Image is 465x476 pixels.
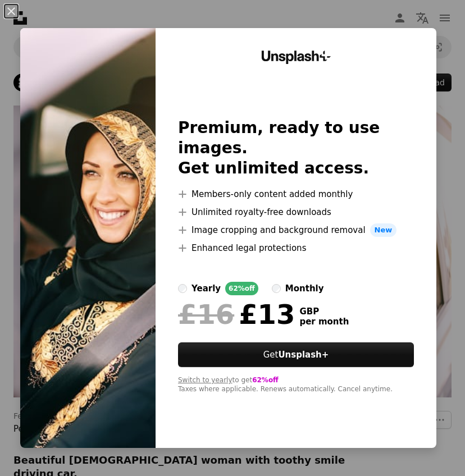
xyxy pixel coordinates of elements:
span: GBP [299,306,349,317]
div: monthly [285,282,324,295]
div: to get Taxes where applicable. Renews automatically. Cancel anytime. [178,376,414,394]
span: per month [299,317,349,327]
li: Enhanced legal protections [178,241,414,255]
strong: Unsplash+ [278,350,329,360]
button: GetUnsplash+ [178,342,414,367]
li: Members-only content added monthly [178,187,414,201]
h2: Premium, ready to use images. Get unlimited access. [178,118,414,178]
button: Switch to yearly [178,376,233,385]
li: Image cropping and background removal [178,223,414,237]
span: £16 [178,300,234,329]
span: 62% off [252,376,279,384]
div: 62% off [225,282,258,295]
div: £13 [178,300,295,329]
span: New [370,223,397,237]
input: yearly62%off [178,284,187,293]
input: monthly [272,284,281,293]
div: yearly [192,282,221,295]
li: Unlimited royalty-free downloads [178,205,414,219]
